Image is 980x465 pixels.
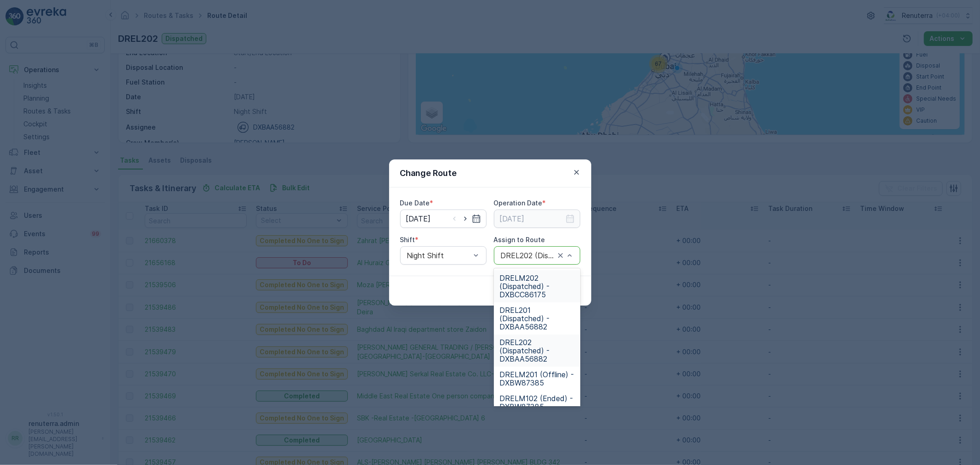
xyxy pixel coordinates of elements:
span: DREL201 (Dispatched) - DXBAA56882 [499,306,575,331]
span: DRELM201 (Offline) - DXBW87385 [499,370,575,387]
label: Operation Date [494,199,543,207]
input: dd/mm/yyyy [494,210,580,228]
span: DRELM102 (Ended) - DXBW87385 [499,394,575,411]
p: Change Route [400,167,457,180]
label: Shift [400,236,415,244]
label: Due Date [400,199,430,207]
span: DREL202 (Dispatched) - DXBAA56882 [499,338,575,363]
input: dd/mm/yyyy [400,210,487,228]
label: Assign to Route [494,236,545,244]
span: DRELM202 (Dispatched) - DXBCC86175 [499,274,575,299]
